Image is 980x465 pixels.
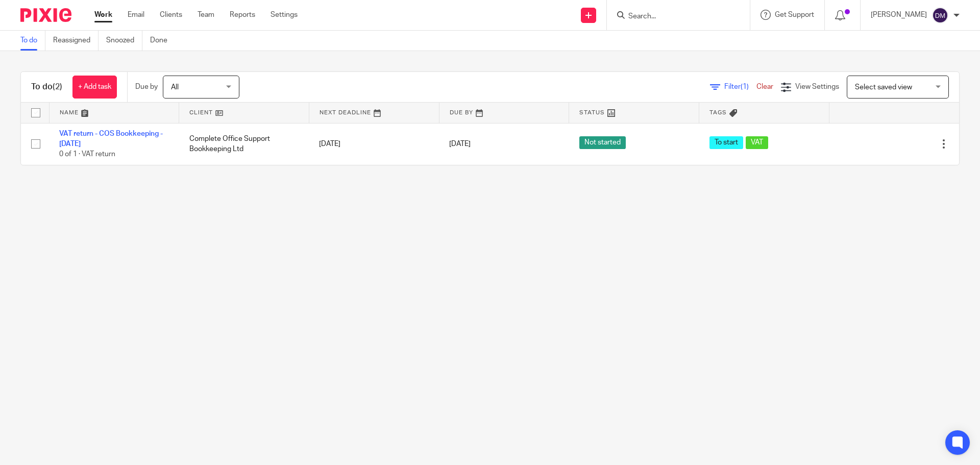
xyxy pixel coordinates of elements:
[53,83,62,91] span: (2)
[932,7,948,23] img: svg%3E
[53,31,99,51] a: Reassigned
[795,83,839,90] span: View Settings
[128,10,144,20] a: Email
[94,10,112,20] a: Work
[871,10,927,20] p: [PERSON_NAME]
[579,136,626,149] span: Not started
[709,136,743,149] span: To start
[59,130,163,148] a: VAT return - COS Bookkeeping - [DATE]
[855,84,912,91] span: Select saved view
[135,82,158,92] p: Due by
[31,82,62,92] h1: To do
[150,31,175,51] a: Done
[775,11,814,18] span: Get Support
[230,10,255,20] a: Reports
[72,76,117,99] a: + Add task
[106,31,142,51] a: Snoozed
[627,12,719,21] input: Search
[271,10,298,20] a: Settings
[309,123,439,165] td: [DATE]
[20,8,71,22] img: Pixie
[160,10,182,20] a: Clients
[724,83,756,90] span: Filter
[171,84,179,91] span: All
[756,83,773,90] a: Clear
[179,123,309,165] td: Complete Office Support Bookkeeping Ltd
[741,83,749,90] span: (1)
[746,136,768,149] span: VAT
[198,10,214,20] a: Team
[709,110,727,115] span: Tags
[20,31,45,51] a: To do
[449,140,471,148] span: [DATE]
[59,151,115,158] span: 0 of 1 · VAT return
